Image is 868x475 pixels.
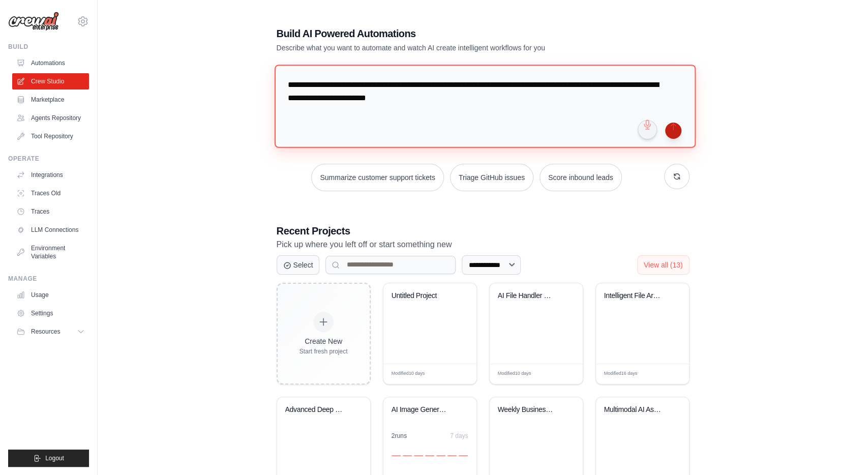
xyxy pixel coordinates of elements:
a: Environment Variables [12,240,89,264]
span: Modified 16 days [604,370,638,377]
span: Edit [665,370,673,378]
div: AI File Handler with Memory [498,291,559,301]
p: Describe what you want to automate and watch AI create intelligent workflows for you [277,43,618,53]
div: Intelligent File Archiver [604,291,666,301]
div: Create New [300,336,348,346]
div: Multimodal AI Assistant with Memory [604,405,666,414]
a: Marketplace [12,92,89,108]
a: Traces Old [12,185,89,201]
button: Summarize customer support tickets [311,164,443,191]
div: Operate [8,155,89,163]
img: Logo [8,12,59,31]
div: Day 2: 0 executions [403,455,412,456]
span: Modified 10 days [392,370,425,377]
div: Build [8,43,89,51]
a: Settings [12,305,89,321]
p: Pick up where you left off or start something new [277,238,690,251]
button: Triage GitHub issues [450,164,533,191]
button: Logout [8,450,89,467]
span: View all (13) [644,261,683,269]
button: Select [277,255,320,275]
button: Get new suggestions [664,164,690,189]
span: Modified 10 days [498,370,531,377]
button: Score inbound leads [540,164,622,191]
div: Day 7: 0 executions [459,455,468,456]
a: Crew Studio [12,73,89,90]
button: Resources [12,323,89,340]
div: Untitled Project [392,291,453,301]
iframe: Chat Widget [817,426,868,475]
span: Edit [452,370,461,378]
div: Day 4: 0 executions [425,455,434,456]
a: Integrations [12,167,89,183]
span: Logout [45,454,64,462]
button: Click to speak your automation idea [638,120,657,139]
a: Tool Repository [12,128,89,144]
div: Chat-Widget [817,426,868,475]
div: Day 3: 0 executions [414,455,423,456]
div: Advanced Deep Research Automation [285,405,347,414]
div: 7 days [450,432,468,440]
h1: Build AI Powered Automations [277,26,618,41]
div: Weekly Business Intelligence Reporter [498,405,559,414]
div: Day 6: 0 executions [447,455,457,456]
div: Day 5: 0 executions [436,455,445,456]
a: Traces [12,203,89,220]
div: Day 1: 0 executions [392,455,401,456]
a: Automations [12,55,89,71]
div: Activity over last 7 days [392,444,468,456]
div: Manage [8,275,89,283]
a: Usage [12,287,89,303]
div: AI Image Generation with Box Storage [392,405,453,414]
a: LLM Connections [12,222,89,238]
div: 2 run s [392,432,407,440]
span: Resources [31,328,60,336]
div: Start fresh project [300,347,348,355]
a: Agents Repository [12,110,89,126]
span: Edit [558,370,567,378]
button: View all (13) [637,255,690,275]
h3: Recent Projects [277,224,690,238]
